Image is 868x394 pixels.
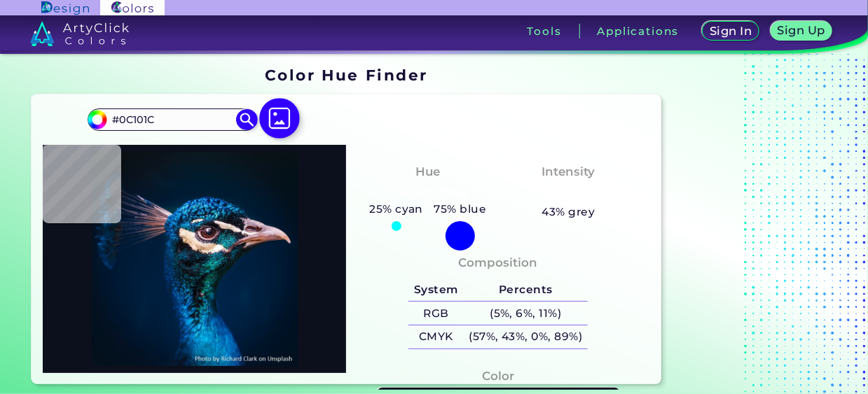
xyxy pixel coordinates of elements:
img: icon picture [259,99,300,139]
a: Sign In [705,22,757,41]
h1: Color Hue Finder [265,64,428,85]
h5: 43% grey [542,203,595,221]
h4: Intensity [542,162,595,182]
h5: 25% cyan [364,200,429,218]
img: logo_artyclick_colors_white.svg [30,21,129,46]
h5: (57%, 43%, 0%, 89%) [464,325,588,349]
img: icon search [236,109,257,130]
h3: Applications [597,26,679,36]
h5: Sign Up [780,25,823,36]
img: ArtyClick Design logo [41,1,88,15]
h4: Composition [459,253,538,273]
h4: Color [482,366,514,386]
h3: Medium [536,184,602,201]
input: type color.. [107,110,237,129]
h5: Percents [464,279,588,302]
h5: 75% blue [429,200,492,218]
h3: Tealish Blue [382,184,474,201]
h5: System [408,279,463,302]
h5: RGB [408,302,463,325]
h3: Tools [528,26,562,36]
img: img_pavlin.jpg [50,152,339,366]
h5: Sign In [712,26,750,36]
h4: Hue [415,162,440,182]
h5: (5%, 6%, 11%) [464,302,588,325]
h5: CMYK [408,325,463,349]
a: Sign Up [773,22,829,41]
